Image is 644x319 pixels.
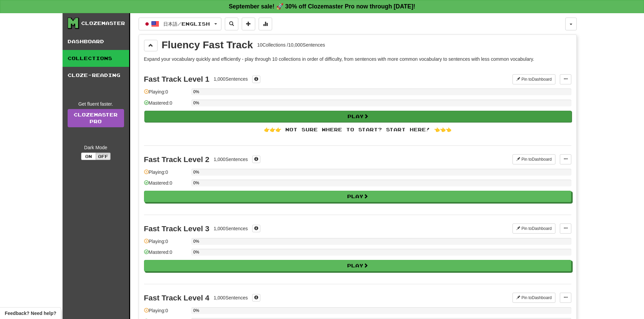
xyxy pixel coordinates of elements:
button: Add sentence to collection [242,18,255,30]
div: Fast Track Level 1 [144,75,210,83]
a: Cloze-Reading [63,67,129,84]
div: Fast Track Level 3 [144,224,210,233]
button: Play [144,111,572,122]
span: 日本語 / English [163,21,210,27]
button: Pin toDashboard [512,154,555,164]
a: ClozemasterPro [68,109,124,127]
div: 1,000 Sentences [214,225,248,232]
div: 1,000 Sentences [214,76,248,82]
button: Search sentences [225,18,238,30]
button: Pin toDashboard [512,74,555,84]
strong: September sale! 🚀 30% off Clozemaster Pro now through [DATE]! [229,3,415,10]
button: Pin toDashboard [512,293,555,303]
p: Expand your vocabulary quickly and efficiently - play through 10 collections in order of difficul... [144,56,571,62]
div: Get fluent faster. [68,101,124,107]
div: Dark Mode [68,144,124,151]
div: Mastered: 0 [144,249,188,260]
div: Fluency Fast Track [162,40,253,50]
div: Playing: 0 [144,88,188,100]
div: Playing: 0 [144,307,188,318]
div: 1,000 Sentences [214,294,248,301]
div: Playing: 0 [144,169,188,180]
a: Dashboard [63,33,129,50]
div: Fast Track Level 2 [144,155,210,164]
div: 👉👉👉 Not sure where to start? Start here! 👈👈👈 [144,126,571,133]
button: Play [144,260,571,271]
div: Mastered: 0 [144,180,188,191]
a: Collections [63,50,129,67]
button: On [81,153,96,160]
button: Off [96,153,111,160]
div: Clozemaster [81,20,125,27]
div: Fast Track Level 4 [144,294,210,302]
div: Mastered: 0 [144,100,188,111]
button: 日本語/English [139,18,221,30]
div: Playing: 0 [144,238,188,249]
button: More stats [259,18,272,30]
div: 1,000 Sentences [214,156,248,163]
span: Open feedback widget [5,310,56,317]
button: Pin toDashboard [512,223,555,234]
button: Play [144,191,571,202]
div: 10 Collections / 10,000 Sentences [257,42,325,48]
